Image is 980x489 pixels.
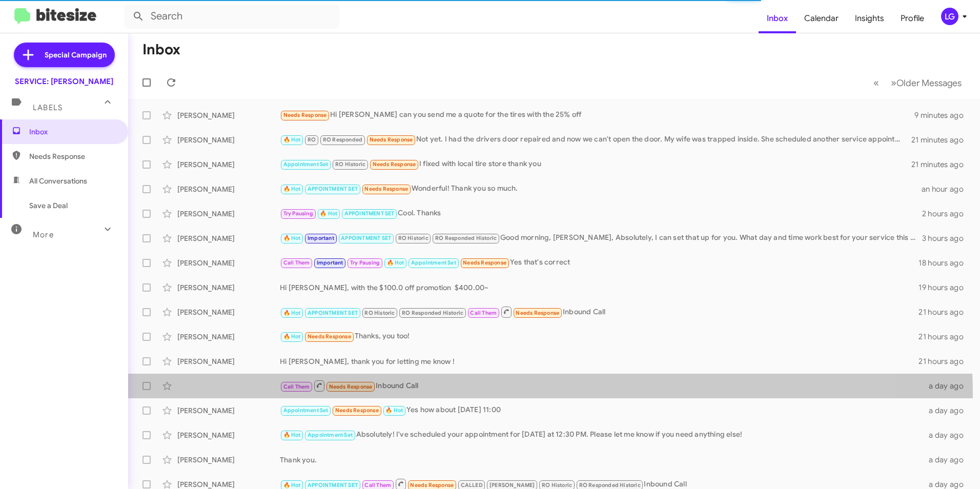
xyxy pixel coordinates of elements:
[364,310,395,316] span: RO Historic
[364,186,408,192] span: Needs Response
[283,383,310,390] span: Call Them
[280,158,911,170] div: I fixed with local tire store thank you
[885,72,968,93] button: Next
[177,307,280,317] div: [PERSON_NAME]
[911,135,972,145] div: 21 minutes ago
[280,455,923,465] div: Thank you.
[410,482,454,488] span: Needs Response
[918,332,972,342] div: 21 hours ago
[177,430,280,440] div: [PERSON_NAME]
[385,407,403,414] span: 🔥 Hot
[317,259,343,266] span: Important
[29,127,116,137] span: Inbox
[177,159,280,170] div: [PERSON_NAME]
[923,430,972,440] div: a day ago
[177,184,280,194] div: [PERSON_NAME]
[29,176,87,186] span: All Conversations
[918,356,972,366] div: 21 hours ago
[283,432,301,438] span: 🔥 Hot
[932,8,969,25] button: LG
[177,455,280,465] div: [PERSON_NAME]
[280,305,918,318] div: Inbound Call
[308,136,316,143] span: RO
[387,259,404,266] span: 🔥 Hot
[891,76,896,89] span: »
[341,235,391,241] span: APPOINTMENT SET
[280,232,922,244] div: Good morning, [PERSON_NAME], Absolutely, I can set that up for you. What day and time work best f...
[344,210,395,217] span: APPOINTMENT SET
[759,4,796,33] a: Inbox
[177,405,280,416] div: [PERSON_NAME]
[373,161,416,168] span: Needs Response
[350,259,380,266] span: Try Pausing
[280,404,923,416] div: Yes how about [DATE] 11:00
[283,186,301,192] span: 🔥 Hot
[847,4,892,33] a: Insights
[308,482,358,488] span: APPOINTMENT SET
[283,333,301,340] span: 🔥 Hot
[796,4,847,33] a: Calendar
[308,432,353,438] span: Appointment Set
[283,482,301,488] span: 🔥 Hot
[308,186,358,192] span: APPOINTMENT SET
[280,356,918,366] div: Hi [PERSON_NAME], thank you for letting me know !
[308,310,358,316] span: APPOINTMENT SET
[911,159,972,170] div: 21 minutes ago
[489,482,535,488] span: [PERSON_NAME]
[280,208,922,219] div: Cool. Thanks
[280,109,914,121] div: Hi [PERSON_NAME] can you send me a quote for the tires with the 25% off
[398,235,428,241] span: RO Historic
[873,76,879,89] span: «
[33,230,54,239] span: More
[142,42,180,58] h1: Inbox
[335,407,379,414] span: Needs Response
[177,233,280,243] div: [PERSON_NAME]
[33,103,63,112] span: Labels
[918,258,972,268] div: 18 hours ago
[922,209,972,219] div: 2 hours ago
[177,258,280,268] div: [PERSON_NAME]
[922,233,972,243] div: 3 hours ago
[280,282,918,293] div: Hi [PERSON_NAME], with the $100.0 off promotion $400.00~
[542,482,572,488] span: RO Historic
[14,43,115,67] a: Special Campaign
[308,333,351,340] span: Needs Response
[923,405,972,416] div: a day ago
[308,235,334,241] span: Important
[280,134,911,146] div: Not yet. I had the drivers door repaired and now we can't open the door. My wife was trapped insi...
[323,136,362,143] span: RO Responded
[29,151,116,161] span: Needs Response
[364,482,391,488] span: Call Them
[280,183,922,195] div: Wonderful! Thank you so much.
[463,259,506,266] span: Needs Response
[516,310,559,316] span: Needs Response
[177,282,280,293] div: [PERSON_NAME]
[867,72,885,93] button: Previous
[470,310,497,316] span: Call Them
[579,482,641,488] span: RO Responded Historic
[45,50,107,60] span: Special Campaign
[896,77,962,89] span: Older Messages
[918,307,972,317] div: 21 hours ago
[280,429,923,441] div: Absolutely! I've scheduled your appointment for [DATE] at 12:30 PM. Please let me know if you nee...
[283,161,329,168] span: Appointment Set
[320,210,337,217] span: 🔥 Hot
[923,455,972,465] div: a day ago
[922,184,972,194] div: an hour ago
[918,282,972,293] div: 19 hours ago
[280,257,918,269] div: Yes that's correct
[283,259,310,266] span: Call Them
[923,381,972,391] div: a day ago
[177,135,280,145] div: [PERSON_NAME]
[411,259,456,266] span: Appointment Set
[280,379,923,392] div: Inbound Call
[283,310,301,316] span: 🔥 Hot
[892,4,932,33] a: Profile
[177,209,280,219] div: [PERSON_NAME]
[370,136,413,143] span: Needs Response
[177,332,280,342] div: [PERSON_NAME]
